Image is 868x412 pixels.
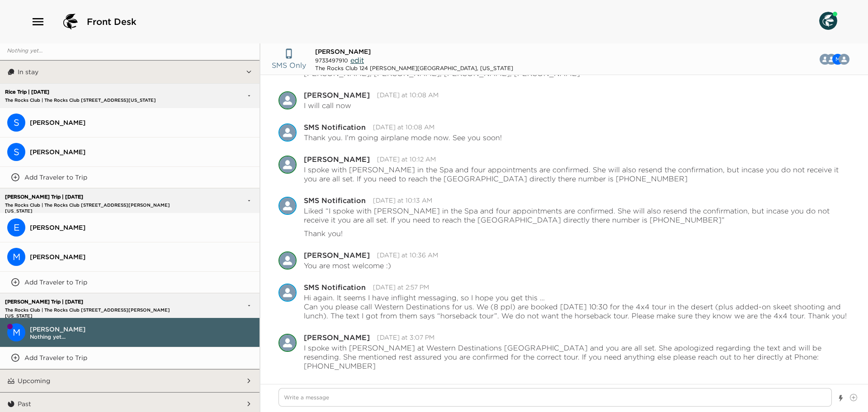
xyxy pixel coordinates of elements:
[7,218,25,237] div: E
[278,91,297,109] img: M
[7,143,25,161] div: S
[304,284,366,291] div: SMS Notification
[30,333,252,340] span: Nothing yet...
[278,156,297,174] img: M
[304,251,370,259] div: [PERSON_NAME]
[373,283,429,291] time: 2025-10-01T21:57:28.523Z
[278,251,297,270] div: Mike Graf
[7,218,25,237] div: Eileen Kolakowski
[278,284,297,302] div: SMS Notification
[278,284,297,302] img: S
[278,334,297,352] div: Mike Graf
[7,323,25,341] div: Mary Beth Flanagan
[814,50,857,68] button: TMLM
[304,261,391,270] p: You are most welcome :)
[304,123,366,131] div: SMS Notification
[304,156,370,163] div: [PERSON_NAME]
[278,156,297,174] div: Mike Graf
[7,114,25,132] div: Steven Rice
[350,56,364,65] span: edit
[819,12,837,30] img: User
[7,114,25,132] div: S
[7,143,25,161] div: Susan Rice
[30,223,252,232] span: [PERSON_NAME]
[315,65,513,71] div: The Rocks Club 124 [PERSON_NAME][GEOGRAPHIC_DATA], [US_STATE]
[24,278,87,286] p: Add Traveler to Trip
[315,47,371,56] span: [PERSON_NAME]
[3,89,198,95] p: Rice Trip | [DATE]
[315,57,348,64] span: 9733497910
[839,54,849,65] img: T
[377,91,439,99] time: 2025-10-01T17:08:20.119Z
[24,354,87,362] p: Add Traveler to Trip
[278,197,297,215] div: SMS Notification
[87,15,137,28] span: Front Desk
[7,248,25,266] div: Michael Kolakowski
[304,165,850,183] p: I spoke with [PERSON_NAME] in the Spa and four appointments are confirmed. She will also resend t...
[3,202,198,208] p: The Rocks Club | The Rocks Club [STREET_ADDRESS][PERSON_NAME][US_STATE]
[18,377,50,385] p: Upcoming
[30,118,252,127] span: [PERSON_NAME]
[304,206,850,224] p: Liked “I spoke with [PERSON_NAME] in the Spa and four appointments are confirmed. She will also r...
[304,343,850,370] p: I spoke with [PERSON_NAME] at Western Destinations [GEOGRAPHIC_DATA] and you are all set. She apo...
[18,68,38,76] p: In stay
[15,369,245,392] button: Upcoming
[3,97,198,103] p: The Rocks Club | The Rocks Club [STREET_ADDRESS][US_STATE]
[373,123,434,131] time: 2025-10-01T17:08:47.429Z
[304,133,502,142] p: Thank you. I’m going airplane mode now. See you soon!
[15,61,245,83] button: In stay
[24,173,87,181] p: Add Traveler to Trip
[304,91,370,99] div: [PERSON_NAME]
[3,194,198,200] p: [PERSON_NAME] Trip | [DATE]
[377,333,434,341] time: 2025-10-01T22:07:28.706Z
[7,323,25,341] div: M
[18,400,31,408] p: Past
[30,325,252,333] span: [PERSON_NAME]
[304,197,366,204] div: SMS Notification
[304,101,351,110] p: I will call now
[278,91,297,109] div: Mike Graf
[30,253,252,261] span: [PERSON_NAME]
[3,307,198,313] p: The Rocks Club | The Rocks Club [STREET_ADDRESS][PERSON_NAME][US_STATE]
[3,299,198,305] p: [PERSON_NAME] Trip | [DATE]
[30,148,252,156] span: [PERSON_NAME]
[373,196,432,204] time: 2025-10-01T17:13:20.689Z
[278,251,297,270] img: M
[304,229,343,238] p: Thank you!
[278,388,832,407] textarea: Write a message
[839,54,849,65] div: The Rocks Club Concierge Team
[278,123,297,142] img: S
[304,334,370,341] div: [PERSON_NAME]
[7,248,25,266] div: M
[278,334,297,352] img: M
[838,390,844,406] button: Show templates
[278,197,297,215] img: S
[377,155,436,163] time: 2025-10-01T17:12:48.517Z
[304,293,850,320] p: Hi again. It seems I have inflight messaging, so I hope you get this … Can you please call Wester...
[60,11,81,33] img: logo
[377,251,438,259] time: 2025-10-01T17:36:02.967Z
[272,60,306,71] p: SMS Only
[278,123,297,142] div: SMS Notification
